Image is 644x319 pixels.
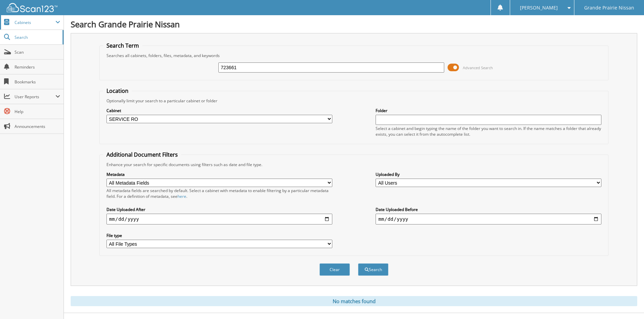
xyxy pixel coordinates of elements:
[103,87,132,95] legend: Location
[376,207,601,212] label: Date Uploaded Before
[106,207,332,212] label: Date Uploaded After
[7,3,57,12] img: scan123-logo-white.svg
[319,263,350,276] button: Clear
[376,126,601,137] div: Select a cabinet and begin typing the name of the folder you want to search in. If the name match...
[610,287,644,319] iframe: Chat Widget
[584,6,634,10] span: Grande Prairie Nissan
[15,64,60,70] span: Reminders
[15,109,60,114] span: Help
[106,171,332,177] label: Metadata
[358,263,388,276] button: Search
[15,94,55,100] span: User Reports
[520,6,558,10] span: [PERSON_NAME]
[103,162,605,167] div: Enhance your search for specific documents using filters such as date and file type.
[463,65,493,70] span: Advanced Search
[71,296,637,306] div: No matches found
[376,171,601,177] label: Uploaded By
[103,53,605,58] div: Searches all cabinets, folders, files, metadata, and keywords
[106,214,332,224] input: start
[106,188,332,199] div: All metadata fields are searched by default. Select a cabinet with metadata to enable filtering b...
[15,124,60,129] span: Announcements
[103,42,142,49] legend: Search Term
[15,79,60,85] span: Bookmarks
[106,233,332,238] label: File type
[15,49,60,55] span: Scan
[106,108,332,113] label: Cabinet
[103,151,181,158] legend: Additional Document Filters
[15,20,55,25] span: Cabinets
[177,193,186,199] a: here
[15,34,59,40] span: Search
[376,108,601,113] label: Folder
[376,214,601,224] input: end
[71,19,637,30] h1: Search Grande Prairie Nissan
[103,98,605,104] div: Optionally limit your search to a particular cabinet or folder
